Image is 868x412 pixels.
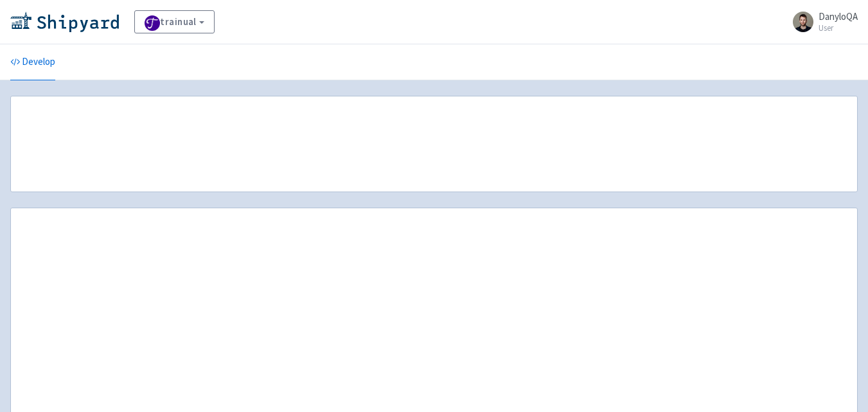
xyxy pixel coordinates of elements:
a: DanyloQA User [785,12,858,32]
a: Develop [10,44,55,80]
img: Shipyard logo [10,12,119,32]
span: DanyloQA [819,10,858,22]
a: trainual [134,10,215,33]
small: User [819,24,858,32]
